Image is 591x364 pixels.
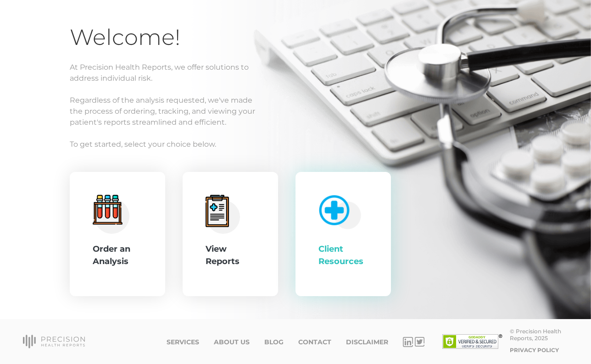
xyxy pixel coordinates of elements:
div: View Reports [206,243,255,268]
div: © Precision Health Reports, 2025 [510,328,569,342]
img: client-resource.c5a3b187.png [314,191,362,230]
p: Regardless of the analysis requested, we've made the process of ordering, tracking, and viewing y... [70,95,521,128]
div: Order an Analysis [93,243,142,268]
p: To get started, select your choice below. [70,139,521,150]
a: Disclaimer [346,338,388,346]
div: Client Resources [318,243,368,268]
a: Privacy Policy [510,347,559,353]
a: About Us [214,338,250,346]
a: Contact [298,338,331,346]
h1: Welcome! [70,24,521,51]
img: SSL site seal - click to verify [442,334,502,349]
a: Services [167,338,199,346]
a: Blog [264,338,284,346]
p: At Precision Health Reports, we offer solutions to address individual risk. [70,62,521,84]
